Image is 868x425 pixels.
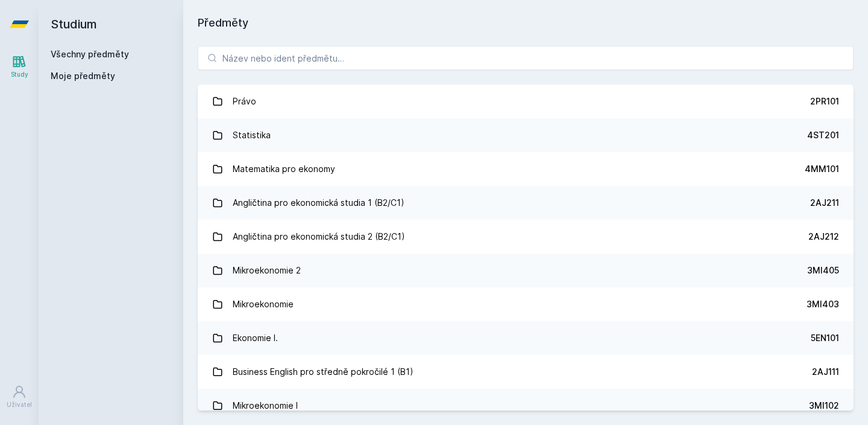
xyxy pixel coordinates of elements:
a: Statistika 4ST201 [198,118,854,152]
a: Uživatel [2,379,36,415]
span: Moje předměty [51,70,115,82]
div: Matematika pro ekonomy [233,157,335,181]
div: Mikroekonomie [233,292,294,316]
a: Ekonomie I. 5EN101 [198,321,854,355]
div: 2PR101 [810,95,839,107]
a: Business English pro středně pokročilé 1 (B1) 2AJ111 [198,355,854,389]
a: Všechny předměty [51,49,129,59]
div: 3MI102 [809,400,839,412]
a: Právo 2PR101 [198,85,854,118]
a: Angličtina pro ekonomická studia 2 (B2/C1) 2AJ212 [198,220,854,254]
div: Angličtina pro ekonomická studia 2 (B2/C1) [233,225,405,249]
a: Angličtina pro ekonomická studia 1 (B2/C1) 2AJ211 [198,186,854,220]
div: Study [11,70,28,79]
div: 2AJ212 [808,231,839,243]
div: Právo [233,89,256,113]
a: Study [2,48,36,85]
div: Uživatel [7,400,32,409]
div: 2AJ111 [812,366,839,378]
div: Mikroekonomie I [233,394,298,418]
a: Mikroekonomie I 3MI102 [198,389,854,423]
div: 4ST201 [807,129,839,141]
a: Mikroekonomie 3MI403 [198,287,854,321]
h1: Předměty [198,14,854,31]
input: Název nebo ident předmětu… [198,46,854,70]
div: Angličtina pro ekonomická studia 1 (B2/C1) [233,191,404,215]
a: Matematika pro ekonomy 4MM101 [198,152,854,186]
div: 4MM101 [805,163,839,175]
div: Ekonomie I. [233,326,278,350]
div: 3MI403 [807,298,839,310]
div: Statistika [233,123,271,147]
div: 2AJ211 [810,197,839,209]
div: 3MI405 [807,264,839,276]
div: Mikroekonomie 2 [233,258,301,283]
div: 5EN101 [811,332,839,344]
a: Mikroekonomie 2 3MI405 [198,254,854,287]
div: Business English pro středně pokročilé 1 (B1) [233,360,414,384]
